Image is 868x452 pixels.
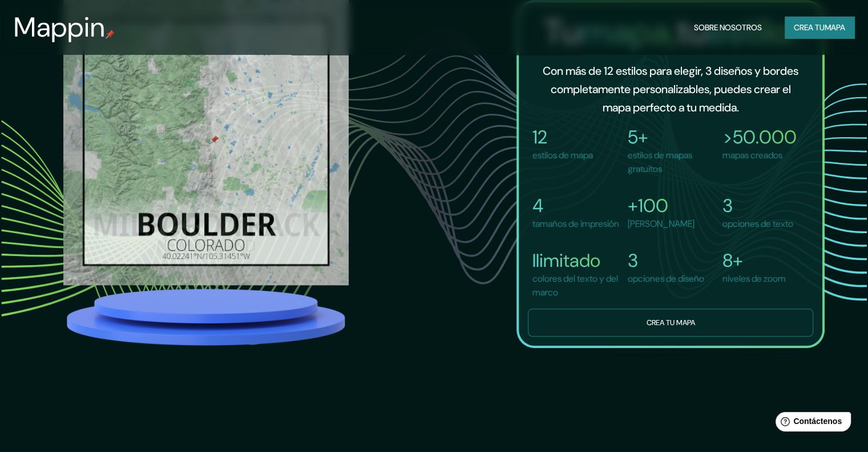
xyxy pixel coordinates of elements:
font: opciones de texto [722,218,793,230]
font: colores del texto y del marco [532,273,618,298]
font: estilos de mapa [532,149,593,161]
font: Crea tu [794,22,825,33]
font: 12 [532,125,547,149]
font: [PERSON_NAME] [628,218,695,230]
font: 5+ [628,125,648,149]
font: mapa [825,22,845,33]
button: Sobre nosotros [689,17,766,38]
iframe: Lanzador de widgets de ayuda [766,407,855,439]
font: niveles de zoom [722,273,786,285]
font: tamaños de impresión [532,218,619,230]
font: mapas creados [722,149,782,161]
font: 3 [722,194,733,218]
font: estilos de mapas gratuitos [628,149,692,175]
font: opciones de diseño [628,273,704,285]
font: Sobre nosotros [694,22,762,33]
font: Ilimitado [532,249,600,273]
button: Crea tu mapa [528,309,813,337]
img: pin de mapeo [106,30,115,39]
font: 4 [532,194,543,218]
img: platform.png [63,285,349,349]
button: Crea tumapa [785,17,854,38]
font: >50.000 [722,125,797,149]
font: Con más de 12 estilos para elegir, 3 diseños y bordes completamente personalizables, puedes crear... [543,63,798,115]
font: Crea tu mapa [646,317,695,327]
font: 8+ [722,249,743,273]
font: 3 [628,249,638,273]
font: Mappin [14,9,106,45]
font: +100 [628,194,668,218]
